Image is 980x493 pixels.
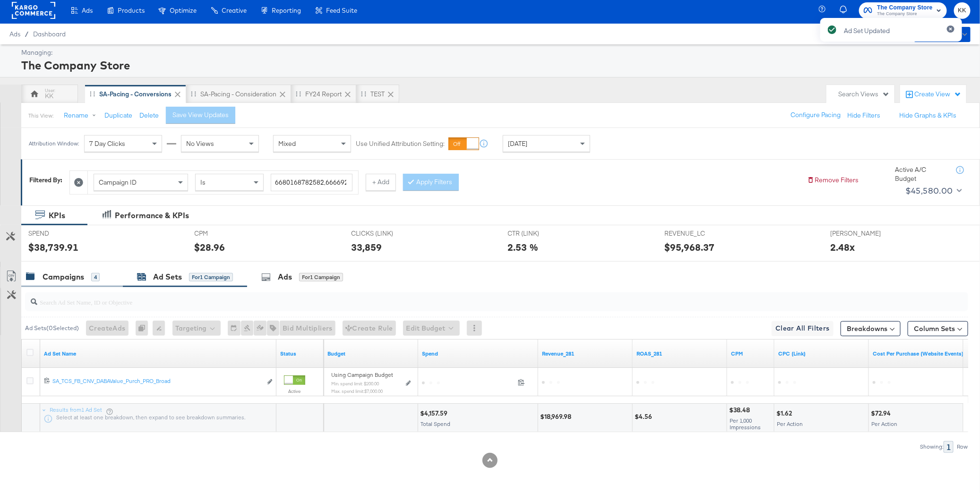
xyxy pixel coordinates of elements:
[636,350,723,357] a: ROAS_281
[421,420,450,427] span: Total Spend
[20,30,33,38] span: /
[25,324,79,332] div: Ad Sets ( 0 Selected)
[28,112,53,119] div: This View:
[729,406,753,415] div: $38.48
[356,139,445,148] label: Use Unified Attribution Setting:
[278,139,296,148] span: Mixed
[170,7,197,14] span: Optimize
[635,412,655,421] div: $4.56
[33,30,66,38] a: Dashboard
[844,26,890,35] div: Ad Set Updated
[784,107,847,124] button: Configure Pacing
[222,7,247,14] span: Creative
[28,240,78,254] div: $38,739.91
[542,350,629,357] a: Revenue_281
[272,7,301,14] span: Reporting
[422,350,534,357] a: The total amount spent to date.
[153,272,182,282] div: Ad Sets
[90,91,95,96] div: Drag to reorder tab
[195,229,266,238] span: CPM
[49,210,65,221] div: KPIs
[28,140,79,147] div: Attribution Window:
[326,7,357,14] span: Feed Suite
[305,90,342,99] div: FY24 Report
[37,289,881,307] input: Search Ad Set Name, ID or Objective
[57,107,106,124] button: Rename
[104,111,132,120] button: Duplicate
[271,174,352,191] input: Enter a search term
[954,2,971,19] button: KK
[139,111,159,120] button: Delete
[331,388,383,394] sub: Max. spend limit : $7,000.00
[21,57,968,73] div: The Company Store
[327,350,414,357] a: Shows the current budget of Ad Set.
[189,273,233,281] div: for 1 Campaign
[420,409,450,418] div: $4,157.59
[361,91,366,96] div: Drag to reorder tab
[508,229,579,238] span: CTR (LINK)
[331,371,393,379] span: Using Campaign Budget
[44,350,273,357] a: Your Ad Set name.
[299,273,343,281] div: for 1 Campaign
[508,240,539,254] div: 2.53 %
[200,90,276,99] div: SA-Pacing - Consideration
[370,90,385,99] div: TEST
[807,176,859,185] button: Remove Filters
[9,30,20,38] span: Ads
[958,5,967,16] span: KK
[778,350,865,357] a: The average cost for each link click you've received from your ad.
[777,420,803,427] span: Per Action
[28,229,99,238] span: SPEND
[351,240,382,254] div: 33,859
[331,381,379,386] sub: Min. spend limit: $200.00
[730,417,761,431] span: Per 1,000 Impressions
[877,3,933,13] span: The Company Store
[99,90,172,99] div: SA-Pacing - Conversions
[191,91,196,96] div: Drag to reorder tab
[776,409,795,418] div: $1.62
[366,174,396,191] button: + Add
[664,229,735,238] span: REVENUE_LC
[82,7,93,14] span: Ads
[859,2,947,19] button: The Company StoreThe Company Store
[195,240,225,254] div: $28.96
[280,350,320,357] a: Shows the current state of your Ad Set.
[772,321,834,336] button: Clear All Filters
[89,139,125,148] span: 7 Day Clicks
[136,321,153,336] div: 0
[118,7,145,14] span: Products
[731,350,771,357] a: The average cost you've paid to have 1,000 impressions of your ad.
[296,91,301,96] div: Drag to reorder tab
[99,178,137,187] span: Campaign ID
[45,92,54,101] div: KK
[664,240,714,254] div: $95,968.37
[91,273,100,281] div: 4
[29,176,62,185] div: Filtered By:
[52,377,262,387] a: SA_TCS_FB_CNV_DABAValue_Purch_PRO_Broad
[52,377,262,385] div: SA_TCS_FB_CNV_DABAValue_Purch_PRO_Broad
[351,229,422,238] span: CLICKS (LINK)
[43,272,84,282] div: Campaigns
[186,139,214,148] span: No Views
[21,48,968,57] div: Managing:
[508,139,527,148] span: [DATE]
[115,210,189,221] div: Performance & KPIs
[540,412,574,421] div: $18,969.98
[284,388,305,394] label: Active
[200,178,206,187] span: Is
[278,272,292,282] div: Ads
[775,323,830,334] span: Clear All Filters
